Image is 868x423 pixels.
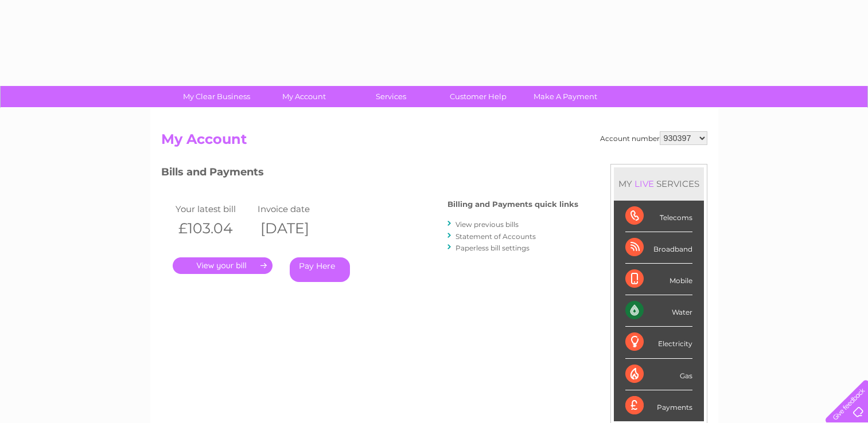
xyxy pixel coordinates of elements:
[625,390,692,421] div: Payments
[431,86,526,107] a: Customer Help
[456,220,519,229] a: View previous bills
[456,244,530,252] a: Paperless bill settings
[600,131,707,145] div: Account number
[344,86,438,107] a: Services
[256,86,351,107] a: My Account
[518,86,613,107] a: Make A Payment
[625,232,692,264] div: Broadband
[625,327,692,358] div: Electricity
[625,264,692,295] div: Mobile
[447,200,578,209] h4: Billing and Payments quick links
[290,257,350,282] a: Pay Here
[625,295,692,327] div: Water
[255,201,337,217] td: Invoice date
[173,257,273,274] a: .
[456,232,536,241] a: Statement of Accounts
[625,359,692,390] div: Gas
[614,167,704,200] div: MY SERVICES
[161,164,578,184] h3: Bills and Payments
[173,201,255,217] td: Your latest bill
[173,217,255,240] th: £103.04
[169,86,264,107] a: My Clear Business
[625,201,692,232] div: Telecoms
[161,131,707,153] h2: My Account
[255,217,337,240] th: [DATE]
[632,178,656,189] div: LIVE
